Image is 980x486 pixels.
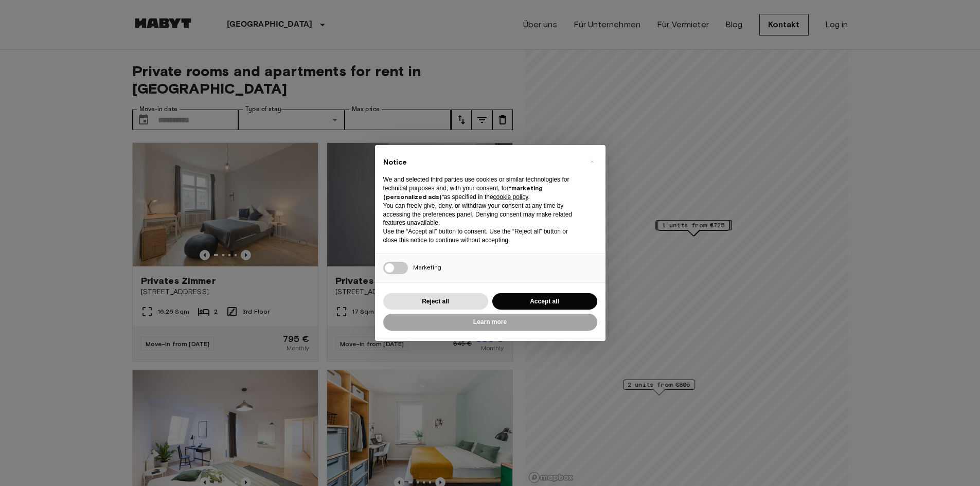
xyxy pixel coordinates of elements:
a: cookie policy [493,193,528,201]
p: We and selected third parties use cookies or similar technologies for technical purposes and, wit... [383,175,581,201]
button: Learn more [383,314,597,331]
p: Use the “Accept all” button to consent. Use the “Reject all” button or close this notice to conti... [383,227,581,245]
button: Accept all [492,293,597,310]
span: Marketing [413,263,441,271]
strong: “marketing (personalized ads)” [383,184,543,201]
button: Reject all [383,293,488,310]
button: Close this notice [584,153,600,170]
span: × [590,155,594,168]
h2: Notice [383,157,581,168]
p: You can freely give, deny, or withdraw your consent at any time by accessing the preferences pane... [383,202,581,227]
